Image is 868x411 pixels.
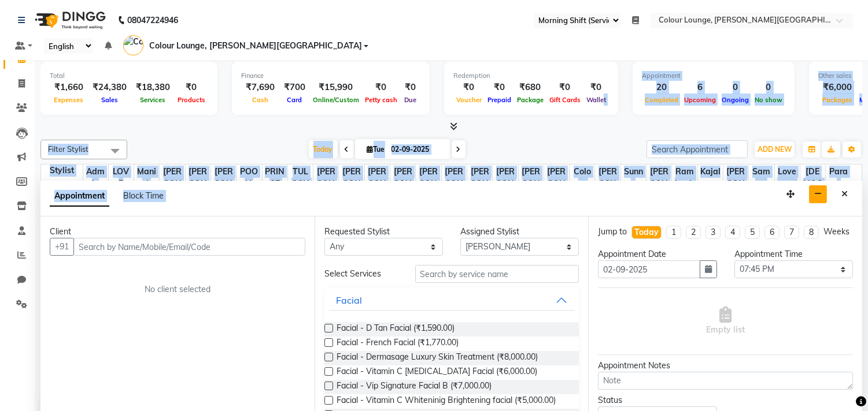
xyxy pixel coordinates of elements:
div: 6 [681,81,719,94]
div: ₹0 [175,81,208,94]
span: [PERSON_NAME] [647,165,671,215]
li: 4 [725,226,740,239]
span: POOJA [237,165,261,191]
li: 7 [784,226,799,239]
span: Sales [98,96,121,104]
li: 1 [666,226,681,239]
span: Facial - Vitamin C Whiteninig Brightening facial (₹5,000.00) [337,394,556,409]
div: ₹0 [583,81,609,94]
div: Appointment [642,71,785,81]
span: Expenses [51,96,87,104]
span: [PERSON_NAME] [416,165,441,215]
b: 08047224946 [127,4,178,36]
div: Finance [241,71,420,81]
div: ₹24,380 [88,81,131,94]
div: 0 [752,81,785,94]
span: Packages [819,96,855,104]
button: Close [836,185,853,203]
span: Lovepreet [775,165,800,191]
div: Total [50,71,208,81]
span: Sunny [621,165,646,191]
li: 3 [706,226,721,239]
span: Admin [83,165,108,191]
span: Voucher [453,96,485,104]
li: 6 [764,226,780,239]
div: Assigned Stylist [460,226,579,238]
button: +91 [50,238,74,256]
span: [PERSON_NAME] [390,165,415,215]
span: Kajal [698,165,723,179]
div: ₹0 [362,81,400,94]
span: Gift Cards [546,96,583,104]
span: No show [752,96,785,104]
div: Appointment Date [598,248,716,260]
span: [PERSON_NAME] [595,165,620,215]
span: [PERSON_NAME] [365,165,390,215]
div: Select Services [316,268,407,280]
div: Client [50,226,305,238]
span: Block Time [123,190,164,201]
div: ₹1,660 [50,81,88,94]
img: Colour Lounge, Lawrence Road [123,35,143,55]
span: Cash [249,96,271,104]
span: Empty list [706,307,745,336]
span: TULOSH [PERSON_NAME] [288,165,313,240]
div: ₹6,000 [818,81,856,94]
span: [PERSON_NAME] [467,165,492,215]
div: Redemption [453,71,609,81]
div: Facial [336,293,362,307]
span: Filter Stylist [48,144,88,154]
span: Colour Lounge, [PERSON_NAME][GEOGRAPHIC_DATA] [149,40,362,52]
button: Facial [329,290,575,311]
span: Ongoing [719,96,752,104]
span: [PERSON_NAME] [186,165,210,215]
div: ₹18,380 [131,81,175,94]
div: ₹0 [485,81,514,94]
span: Upcoming [681,96,719,104]
input: 2025-09-02 [388,141,446,158]
div: ₹0 [546,81,583,94]
div: ₹0 [400,81,420,94]
span: [DEMOGRAPHIC_DATA] [800,165,825,240]
span: Appointment [50,186,109,207]
span: Wallet [583,96,609,104]
div: Requested Stylist [324,226,443,238]
span: Package [514,96,546,104]
span: LOVE [109,165,134,191]
span: [PERSON_NAME] [313,165,338,215]
input: Search by Name/Mobile/Email/Code [73,238,305,256]
div: Jump to [598,226,627,238]
input: Search by service name [415,265,579,283]
div: ₹7,690 [241,81,279,94]
span: [PERSON_NAME] [519,165,544,215]
span: Facial - D Tan Facial (₹1,590.00) [337,322,455,337]
div: No client selected [77,283,278,296]
span: [PERSON_NAME] [723,165,748,215]
span: Products [175,96,208,104]
span: Facial - Vip Signature Facial B (₹7,000.00) [337,380,492,394]
div: ₹0 [453,81,485,94]
span: Paras [826,165,851,191]
button: ADD NEW [755,141,795,158]
div: ₹15,990 [310,81,362,94]
span: [PERSON_NAME] [211,165,236,215]
span: Tue [364,145,388,154]
span: Completed [642,96,681,104]
span: Manish [134,165,159,191]
input: Search Appointment [647,140,748,158]
div: Appointment Time [734,248,853,260]
div: 20 [642,81,681,94]
span: Prepaid [485,96,514,104]
span: ADD NEW [758,145,792,154]
span: Facial - Vitamin C [MEDICAL_DATA] Facial (₹6,000.00) [337,365,537,380]
span: [PERSON_NAME] [544,165,569,215]
li: 2 [686,226,701,239]
span: [PERSON_NAME] [442,165,467,215]
span: Online/Custom [310,96,362,104]
img: logo [29,4,109,36]
div: Weeks [823,226,849,238]
span: Colour Lounge, [PERSON_NAME][GEOGRAPHIC_DATA] [570,165,594,324]
span: Facial - Dermasage Luxury Skin Treatment (₹8,000.00) [337,351,538,365]
span: Rambachan [672,165,697,203]
div: 0 [719,81,752,94]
